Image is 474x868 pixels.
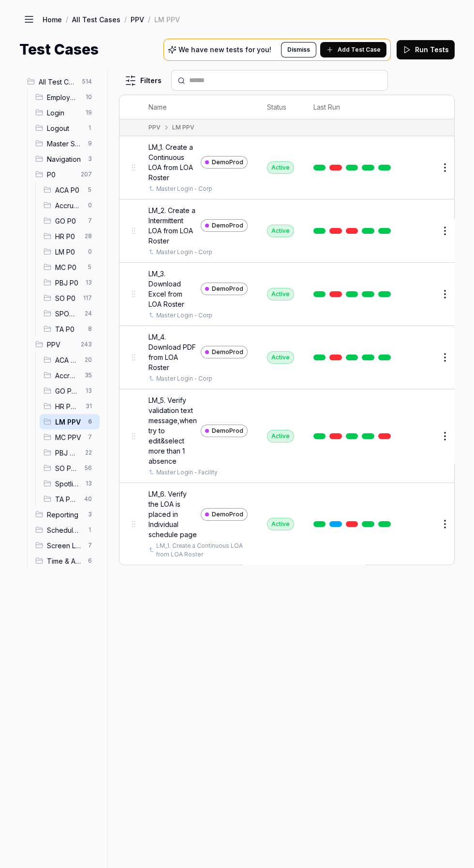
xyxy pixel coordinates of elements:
[40,383,100,398] div: Drag to reorderGO PPV13
[31,167,100,182] div: Drag to reorderP0207
[156,248,212,256] a: Master Login - Corp
[84,416,96,427] span: 6
[201,219,248,232] a: DemoProd
[119,389,462,483] tr: LM_5. Verify validation text message,when try to edit&select more than 1 absenceDemoProdMaster Lo...
[148,489,197,540] span: LM_6. Verify the LOA is placed in Individual schedule page
[31,538,100,553] div: Drag to reorderScreen Loads7
[40,244,100,259] div: Drag to reorderLM P00
[281,42,316,57] button: Dismiss
[304,95,400,119] th: Last Run
[124,14,127,24] div: /
[55,293,77,303] span: SO P0
[119,136,462,199] tr: LM_1. Create a Continuous LOA from LOA RosterDemoProdMaster Login - CorpActive
[47,510,82,520] span: Reporting
[84,540,96,551] span: 7
[40,398,100,414] div: Drag to reorderHR PPV31
[47,154,82,164] span: Navigation
[148,205,197,246] span: LM_2. Create a Intermittent LOA from LOA Roster
[66,14,68,24] div: /
[82,277,96,288] span: 13
[212,285,243,293] span: DemoProd
[55,355,79,365] span: ACA PPV
[55,247,82,257] span: LM P0
[267,161,294,174] div: Active
[47,139,82,149] span: Master Schedule
[201,156,248,169] a: DemoProd
[84,261,96,273] span: 5
[84,153,96,165] span: 3
[39,77,76,87] span: All Test Cases
[31,553,100,569] div: Drag to reorderTime & Attendance6
[201,508,248,521] a: DemoProd
[47,525,82,535] span: Schedule Optimizer
[81,370,96,381] span: 35
[131,14,144,24] a: PPV
[82,385,96,397] span: 13
[84,199,96,211] span: 0
[40,321,100,337] div: Drag to reorderTA P08
[84,246,96,257] span: 0
[40,445,100,460] div: Drag to reorderPBJ PPV22
[156,541,246,559] a: LM_1. Create a Continuous LOA from LOA Roster
[201,283,248,295] a: DemoProd
[82,91,96,103] span: 10
[31,522,100,538] div: Drag to reorderSchedule Optimizer1
[40,476,100,491] div: Drag to reorderSpotlight PPV13
[212,510,243,519] span: DemoProd
[40,460,100,476] div: Drag to reorderSO PPV56
[40,259,100,275] div: Drag to reorderMC P05
[119,71,167,90] button: Filters
[80,493,96,505] span: 40
[55,479,80,489] span: Spotlight PPV
[77,339,96,350] span: 243
[178,46,271,53] p: We have new tests for you!
[47,541,82,551] span: Screen Loads
[79,292,96,304] span: 117
[40,491,100,507] div: Drag to reorderTA PPV40
[84,431,96,443] span: 7
[40,306,100,321] div: Drag to reorderSPOT P024
[267,351,294,364] div: Active
[47,170,75,180] span: P0
[156,374,212,383] a: Master Login - Corp
[55,278,80,288] span: PBJ P0
[119,263,462,326] tr: LM_3. Download Excel from LOA RosterDemoProdMaster Login - CorpActive
[19,39,99,60] h1: Test Cases
[267,288,294,300] div: Active
[40,352,100,368] div: Drag to reorderACA PPV20
[47,556,82,566] span: Time & Attendance
[267,430,294,442] div: Active
[55,417,82,427] span: LM PPV
[47,123,82,133] span: Logout
[55,262,82,272] span: MC P0
[31,105,100,120] div: Drag to reorderLogin19
[172,123,194,132] div: LM PPV
[55,200,82,211] span: Accruals P0
[397,40,455,59] button: Run Tests
[148,123,161,132] div: PPV
[81,308,96,319] span: 24
[31,136,100,151] div: Drag to reorderMaster Schedule9
[40,228,100,244] div: Drag to reorderHR P028
[40,368,100,383] div: Drag to reorderAccruals PPV35
[55,494,78,504] span: TA PPV
[84,215,96,227] span: 7
[40,182,100,198] div: Drag to reorderACA P05
[212,427,243,435] span: DemoProd
[40,213,100,228] div: Drag to reorderGO P07
[82,478,96,489] span: 13
[81,447,96,458] span: 22
[55,401,80,412] span: HR PPV
[156,185,212,193] a: Master Login - Corp
[40,198,100,213] div: Drag to reorderAccruals P00
[55,370,79,381] span: Accruals PPV
[81,354,96,366] span: 20
[82,400,96,412] span: 31
[40,275,100,290] div: Drag to reorderPBJ P013
[154,14,180,24] div: LM PPV
[156,468,218,477] a: Master Login - Facility
[84,509,96,520] span: 3
[55,432,82,442] span: MC PPV
[320,42,386,57] button: Add Test Case
[47,340,75,350] span: PPV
